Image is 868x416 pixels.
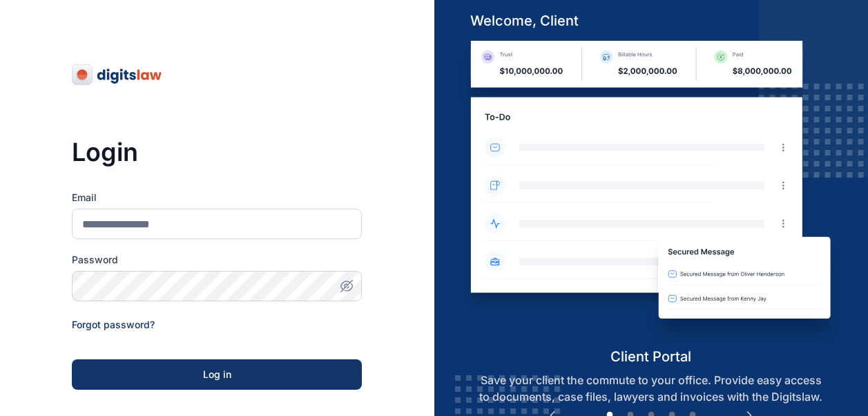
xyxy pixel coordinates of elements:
[72,64,163,86] img: digitslaw-logo
[459,347,842,366] h5: client portal
[72,359,362,390] button: Log in
[459,11,842,30] h5: welcome, client
[72,191,362,205] label: Email
[72,319,155,330] a: Forgot password?
[459,41,842,347] img: client-portal
[72,253,362,267] label: Password
[94,368,340,381] div: Log in
[72,138,362,166] h3: Login
[459,372,842,405] p: Save your client the commute to your office. Provide easy access to documents, case files, lawyer...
